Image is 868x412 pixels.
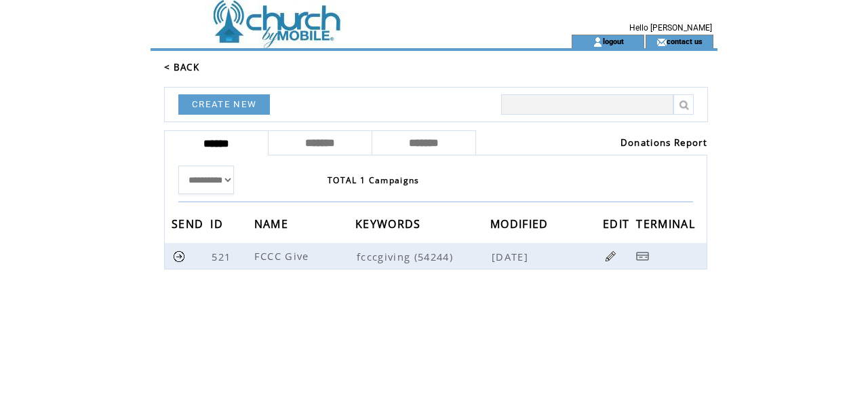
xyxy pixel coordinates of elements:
[212,250,234,263] span: 521
[593,37,603,48] img: account_icon.gif
[620,136,707,149] a: Donations Report
[355,219,425,227] a: KEYWORDS
[667,37,703,45] a: contact us
[172,213,207,238] span: SEND
[490,213,552,238] span: MODIFIED
[355,213,425,238] span: KEYWORDS
[490,219,552,227] a: MODIFIED
[656,37,667,48] img: contact_us_icon.gif
[178,94,270,115] a: CREATE NEW
[328,174,420,186] span: TOTAL 1 Campaigns
[629,23,712,33] span: Hello [PERSON_NAME]
[603,37,624,45] a: logout
[636,213,698,238] span: TERMINAL
[210,213,226,238] span: ID
[357,250,489,263] span: fcccgiving (54244)
[254,219,292,227] a: NAME
[210,219,226,227] a: ID
[164,61,199,73] a: < BACK
[603,213,633,238] span: EDIT
[492,250,532,263] span: [DATE]
[254,249,313,263] span: FCCC Give
[254,213,292,238] span: NAME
